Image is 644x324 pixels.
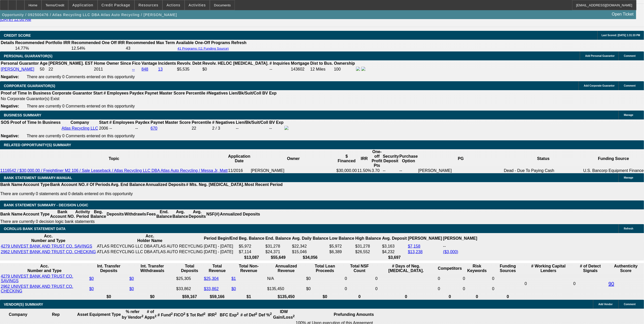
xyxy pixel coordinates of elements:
[375,284,437,294] td: 0
[89,287,94,291] a: $0
[212,126,235,131] div: 2 / 3
[50,182,86,187] th: Bank Account NO.
[106,209,124,219] th: Deposits
[220,209,260,219] th: Annualized Deposits
[176,264,203,273] th: Total Deposits
[4,176,72,180] span: BANK STATEMENT SUMMARY-MANUAL
[438,274,462,283] td: 0
[291,61,309,65] b: Mortgage
[240,313,257,317] b: # of Def
[204,244,238,249] td: [DATE] - [DATE]
[361,67,365,71] img: linkedin-icon.png
[142,61,157,65] b: Vantage
[93,91,102,95] b: Start
[50,209,75,219] th: Bank Account NO.
[129,276,134,281] a: $0
[172,209,188,219] th: Avg. Balance
[145,91,185,95] b: Paynet Master Score
[345,264,375,273] th: Sum of the Total NSF Count and Total Overdraft Fee Count from Ocrolus
[334,312,374,317] b: Prefunding Amounts
[291,66,310,72] td: 143602
[185,0,210,10] button: Activities
[418,149,504,168] th: PG
[202,61,269,65] b: Revolv. HELOC [MEDICAL_DATA].
[139,3,158,7] span: Resources
[293,314,295,318] sup: 2
[269,61,290,65] b: # Inquiries
[292,249,329,254] td: $15,046
[4,302,43,306] span: VENDOR(S) SUMMARY
[329,249,354,254] td: $6,389
[231,40,247,45] th: Refresh
[4,227,65,231] span: OCROLUS BANK STATEMENT DATA
[1,40,14,45] th: Details
[355,234,381,243] th: High Balance
[265,234,291,243] th: End. Balance
[443,244,477,249] td: --
[244,182,283,187] th: Most Recent Period
[239,244,265,249] td: $5,972
[75,209,90,219] th: Activity Period
[15,40,71,45] th: Recommended Portfolio IRR
[135,0,162,10] button: Resources
[86,182,111,187] th: # Of Periods
[267,287,305,291] div: $135,450
[267,294,305,299] th: $135,450
[573,264,608,273] th: # of Detect Signals
[345,274,375,283] td: 0
[334,61,355,65] b: Ownership
[1,120,10,125] th: SOS
[292,255,329,260] th: $34,056
[129,287,134,291] a: $0
[176,284,203,294] td: $33,862
[163,0,184,10] button: Actions
[129,294,175,299] th: $0
[355,249,381,254] td: $26,552
[129,264,175,273] th: Int. Transfer Withdrawals
[408,250,423,254] a: $13,238
[208,313,217,317] b: IRR
[583,149,644,168] th: Funding Source
[463,274,491,283] td: 0
[1,91,51,96] th: Proof of Time In Business
[610,10,636,19] a: Open Ticket
[176,46,230,51] button: 41 Programs (11 Funding Source)
[99,126,108,131] td: 2006
[292,244,329,249] td: $22,342
[237,312,239,316] sup: 2
[189,3,206,7] span: Activities
[89,264,129,273] th: Int. Transfer Deposits
[71,40,125,45] th: Recommended One Off IRR
[52,312,60,317] b: Rep
[329,234,354,243] th: Low Balance
[357,168,371,173] td: 11.50%
[418,168,504,173] td: [PERSON_NAME]
[4,203,88,207] span: Bank Statement Summary - Decision Logic
[130,91,144,95] b: Paydex
[49,61,93,65] b: [PERSON_NAME]. EST
[239,255,265,260] th: $13,087
[624,114,633,116] span: Manage
[62,126,98,130] a: Atlas Recycling LLC
[109,126,112,130] span: --
[583,168,644,173] td: U.S. Bancorp Equipment Finance
[236,126,268,131] td: --
[382,244,407,249] td: $3,163
[135,126,150,131] td: --
[375,294,437,299] th: 0
[102,3,130,7] span: Credit Package
[220,313,239,317] b: BFC Exp
[334,66,355,72] td: 100
[23,209,50,219] th: Account Type
[89,276,94,281] a: $0
[265,255,291,260] th: $55,649
[251,168,336,173] td: [PERSON_NAME]
[372,149,383,168] th: One-off Profit Pts
[156,209,172,219] th: End. Balance
[15,46,71,51] td: 14.77%
[2,13,177,17] span: Opportunity / 092500476 / Atlas Recycling LLC DBA Atlas Auto Recycling / [PERSON_NAME]
[4,33,31,37] span: CREDIT SCORE
[624,84,636,87] span: Comment
[4,84,55,88] span: CORPORATE GUARANTOR(S)
[438,284,462,294] td: 0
